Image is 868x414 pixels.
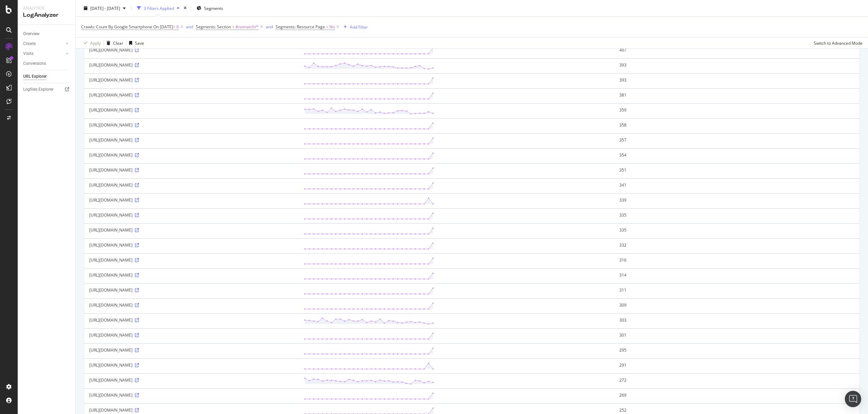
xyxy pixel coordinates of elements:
[266,24,273,30] button: and
[235,22,259,32] span: #nomatch/*
[89,287,294,293] div: [URL][DOMAIN_NAME]
[614,208,859,223] td: 335
[614,358,859,373] td: 291
[23,73,71,80] a: URL Explorer
[350,24,368,30] div: Add Filter
[326,24,328,30] span: =
[89,182,294,188] div: [URL][DOMAIN_NAME]
[845,391,861,407] div: Open Intercom Messenger
[811,38,863,48] button: Switch to Advanced Mode
[126,38,144,48] button: Save
[89,272,294,278] div: [URL][DOMAIN_NAME]
[23,50,33,57] div: Visits
[153,24,173,30] span: On [DATE]
[614,148,859,163] td: 354
[90,5,120,11] span: [DATE] - [DATE]
[614,268,859,283] td: 314
[89,62,294,68] div: [URL][DOMAIN_NAME]
[89,362,294,368] div: [URL][DOMAIN_NAME]
[134,3,182,14] button: 3 Filters Applied
[173,24,175,30] span: >
[81,24,152,30] span: Crawls: Count By Google Smartphone
[90,40,101,46] div: Apply
[89,302,294,308] div: [URL][DOMAIN_NAME]
[23,40,36,47] div: Crawls
[23,5,70,11] div: Analytics
[182,5,188,12] div: times
[614,298,859,313] td: 309
[614,283,859,298] td: 311
[135,40,144,46] div: Save
[81,3,128,14] button: [DATE] - [DATE]
[23,30,71,38] a: Overview
[23,40,64,47] a: Crawls
[89,227,294,233] div: [URL][DOMAIN_NAME]
[614,58,859,73] td: 393
[614,178,859,193] td: 341
[89,137,294,143] div: [URL][DOMAIN_NAME]
[614,223,859,238] td: 335
[329,22,335,32] span: No
[614,193,859,208] td: 339
[614,88,859,103] td: 381
[81,38,101,48] button: Apply
[23,30,40,38] div: Overview
[614,253,859,268] td: 316
[614,133,859,148] td: 357
[276,24,325,30] span: Segments: Resource Page
[89,122,294,128] div: [URL][DOMAIN_NAME]
[814,40,863,46] div: Switch to Advanced Mode
[89,167,294,173] div: [URL][DOMAIN_NAME]
[89,392,294,398] div: [URL][DOMAIN_NAME]
[23,60,71,67] a: Conversions
[89,377,294,383] div: [URL][DOMAIN_NAME]
[186,24,193,30] div: and
[614,43,859,58] td: 407
[614,373,859,388] td: 272
[196,24,231,30] span: Segments: Section
[89,152,294,158] div: [URL][DOMAIN_NAME]
[614,73,859,88] td: 393
[614,343,859,358] td: 295
[614,163,859,178] td: 351
[23,86,53,93] div: Logfiles Explorer
[144,5,174,11] div: 3 Filters Applied
[614,313,859,328] td: 303
[614,388,859,403] td: 269
[89,77,294,83] div: [URL][DOMAIN_NAME]
[104,38,123,48] button: Clear
[89,257,294,263] div: [URL][DOMAIN_NAME]
[23,60,46,67] div: Conversions
[186,24,193,30] button: and
[204,5,223,11] span: Segments
[614,118,859,133] td: 358
[23,11,70,19] div: LogAnalyzer
[23,86,71,93] a: Logfiles Explorer
[89,197,294,203] div: [URL][DOMAIN_NAME]
[89,317,294,323] div: [URL][DOMAIN_NAME]
[89,92,294,98] div: [URL][DOMAIN_NAME]
[89,107,294,113] div: [URL][DOMAIN_NAME]
[341,23,368,31] button: Add Filter
[614,238,859,253] td: 332
[113,40,123,46] div: Clear
[89,47,294,53] div: [URL][DOMAIN_NAME]
[23,50,64,57] a: Visits
[232,24,234,30] span: =
[89,212,294,218] div: [URL][DOMAIN_NAME]
[89,407,294,413] div: [URL][DOMAIN_NAME]
[23,73,47,80] div: URL Explorer
[176,22,179,32] span: 0
[89,242,294,248] div: [URL][DOMAIN_NAME]
[614,103,859,118] td: 359
[89,332,294,338] div: [URL][DOMAIN_NAME]
[194,3,226,14] button: Segments
[266,24,273,30] div: and
[89,347,294,353] div: [URL][DOMAIN_NAME]
[614,328,859,343] td: 301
